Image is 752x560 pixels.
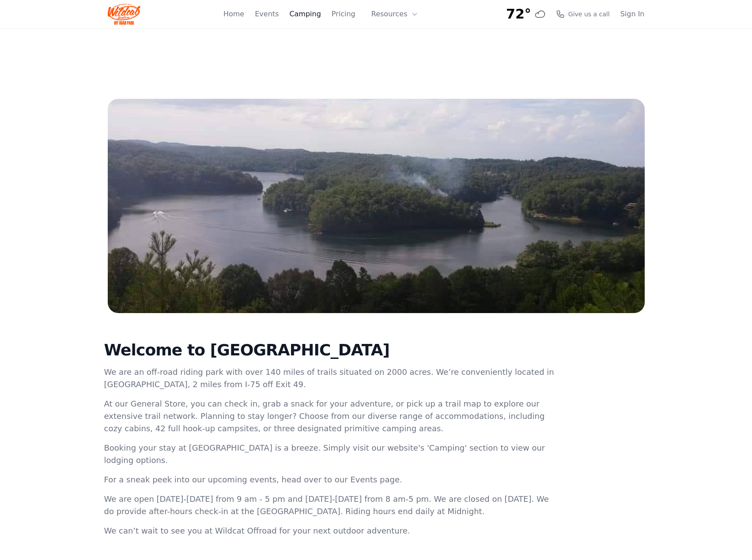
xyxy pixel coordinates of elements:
p: Booking your stay at [GEOGRAPHIC_DATA] is a breeze. Simply visit our website's 'Camping' section ... [104,442,556,467]
a: Pricing [332,9,355,19]
button: Resources [366,5,423,23]
a: Home [223,9,244,19]
img: Wildcat Logo [108,4,141,25]
p: For a sneak peek into our upcoming events, head over to our Events page. [104,474,556,486]
a: Sign In [620,9,645,19]
p: At our General Store, you can check in, grab a snack for your adventure, or pick up a trail map t... [104,398,556,435]
p: We can’t wait to see you at Wildcat Offroad for your next outdoor adventure. [104,525,556,537]
a: Camping [289,9,321,19]
h2: Welcome to [GEOGRAPHIC_DATA] [104,341,556,359]
p: We are open [DATE]-[DATE] from 9 am - 5 pm and [DATE]-[DATE] from 8 am-5 pm. We are closed on [DA... [104,493,556,518]
span: Give us a call [568,10,610,19]
span: 72° [506,6,531,22]
a: Events [255,9,279,19]
a: Give us a call [556,10,610,19]
p: We are an off-road riding park with over 140 miles of trails situated on 2000 acres. We’re conven... [104,366,556,391]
